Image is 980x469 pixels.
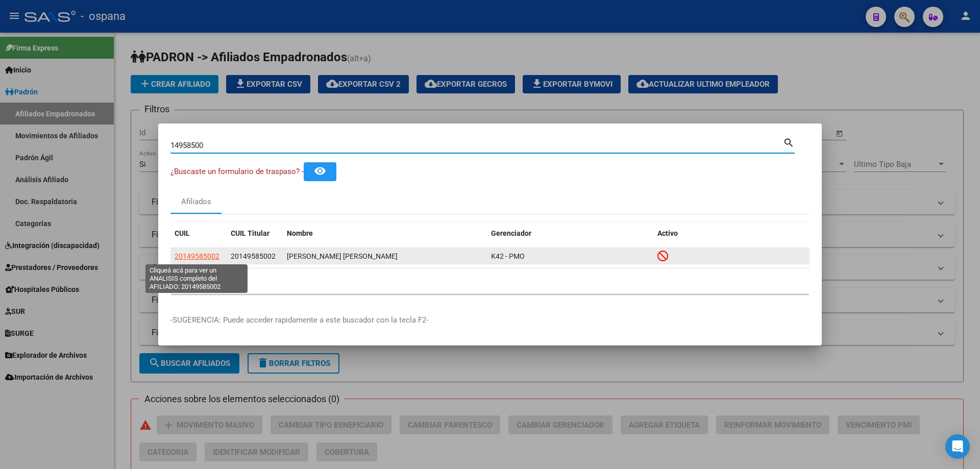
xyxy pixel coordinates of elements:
span: Nombre [287,229,313,237]
datatable-header-cell: CUIL [170,223,227,244]
mat-icon: remove_red_eye [314,165,326,177]
datatable-header-cell: CUIL Titular [227,223,283,244]
mat-icon: search [783,136,795,148]
span: CUIL [175,229,190,237]
div: 1 total [170,268,810,294]
span: CUIL Titular [231,229,269,237]
span: 20149585002 [231,252,276,260]
datatable-header-cell: Gerenciador [487,223,653,244]
div: [PERSON_NAME] [PERSON_NAME] [287,251,483,262]
span: K42 - PMO [491,252,525,260]
datatable-header-cell: Nombre [283,223,487,244]
div: Open Intercom Messenger [945,434,970,459]
datatable-header-cell: Activo [653,223,810,244]
span: Gerenciador [491,229,531,237]
span: 20149585002 [175,252,219,260]
p: -SUGERENCIA: Puede acceder rapidamente a este buscador con la tecla F2- [170,314,810,326]
span: ¿Buscaste un formulario de traspaso? - [170,167,304,176]
div: Afiliados [181,196,211,208]
span: Activo [657,229,678,237]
